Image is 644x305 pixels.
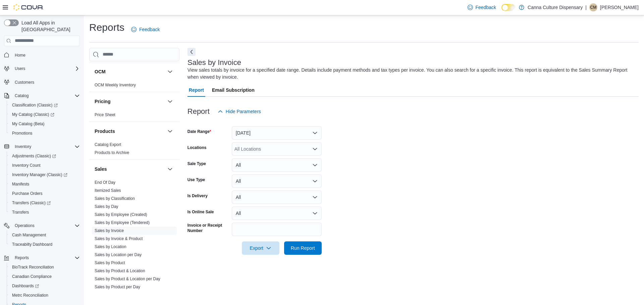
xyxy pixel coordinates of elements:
[128,23,162,36] a: Feedback
[7,230,83,240] button: Cash Management
[9,231,80,239] span: Cash Management
[215,105,264,118] button: Hide Parameters
[7,208,83,217] button: Transfers
[95,228,124,233] a: Sales by Invoice
[590,3,597,11] span: CM
[187,223,229,233] label: Invoice or Receipt Number
[95,112,115,118] span: Price Sheet
[9,180,32,188] a: Manifests
[15,80,34,85] span: Customers
[242,241,279,255] button: Export
[95,236,143,241] span: Sales by Invoice & Product
[187,209,214,215] label: Is Online Sale
[95,68,106,75] h3: OCM
[12,143,34,151] button: Inventory
[1,253,83,262] button: Reports
[7,291,83,300] button: Metrc Reconciliation
[89,21,124,34] h1: Reports
[7,100,83,110] a: Classification (Classic)
[9,101,80,109] span: Classification (Classic)
[12,222,37,230] button: Operations
[187,177,205,182] label: Use Type
[95,204,118,209] a: Sales by Day
[189,83,204,97] span: Report
[95,180,115,185] a: End Of Day
[9,199,53,207] a: Transfers (Classic)
[95,150,129,155] a: Products to Archive
[9,263,57,271] a: BioTrack Reconciliation
[12,232,46,238] span: Cash Management
[585,3,587,11] p: |
[89,178,179,294] div: Sales
[187,107,210,116] h3: Report
[7,240,83,249] button: Traceabilty Dashboard
[12,242,52,247] span: Traceabilty Dashboard
[95,142,121,147] a: Catalog Export
[284,241,322,255] button: Run Report
[9,263,80,271] span: BioTrack Reconciliation
[12,112,54,117] span: My Catalog (Classic)
[15,144,31,149] span: Inventory
[95,228,124,233] span: Sales by Invoice
[9,101,60,109] a: Classification (Classic)
[12,254,32,262] button: Reports
[166,165,174,173] button: Sales
[1,91,83,100] button: Catalog
[232,190,322,204] button: All
[95,260,125,265] a: Sales by Product
[7,119,83,129] button: My Catalog (Beta)
[187,129,211,134] label: Date Range
[95,252,142,257] span: Sales by Location per Day
[187,67,635,81] div: View sales totals by invoice for a specified date range. Details include payment methods and tax ...
[95,166,107,172] h3: Sales
[95,220,150,225] span: Sales by Employee (Tendered)
[7,179,83,189] button: Manifests
[12,222,80,230] span: Operations
[187,48,196,56] button: Next
[95,128,165,135] button: Products
[9,273,54,281] a: Canadian Compliance
[7,110,83,119] a: My Catalog (Classic)
[12,121,45,127] span: My Catalog (Beta)
[246,241,275,255] span: Export
[95,128,115,135] h3: Products
[187,193,208,199] label: Is Delivery
[232,174,322,188] button: All
[95,268,145,274] span: Sales by Product & Location
[12,200,51,206] span: Transfers (Classic)
[12,181,29,187] span: Manifests
[528,3,583,11] p: Canna Culture Dispensary
[12,210,29,215] span: Transfers
[12,92,80,100] span: Catalog
[9,291,80,299] span: Metrc Reconciliation
[166,127,174,135] button: Products
[9,120,80,128] span: My Catalog (Beta)
[15,93,29,98] span: Catalog
[7,161,83,170] button: Inventory Count
[7,189,83,198] button: Purchase Orders
[312,146,318,152] button: Open list of options
[89,111,179,122] div: Pricing
[13,4,44,11] img: Cova
[1,64,83,73] button: Users
[1,77,83,87] button: Customers
[166,97,174,105] button: Pricing
[89,141,179,159] div: Products
[139,26,160,33] span: Feedback
[9,282,80,290] span: Dashboards
[187,59,241,67] h3: Sales by Invoice
[9,282,42,290] a: Dashboards
[9,208,32,216] a: Transfers
[232,126,322,140] button: [DATE]
[95,212,147,217] a: Sales by Employee (Created)
[95,276,160,282] span: Sales by Product & Location per Day
[187,161,206,166] label: Sale Type
[95,142,121,147] span: Catalog Export
[9,171,70,179] a: Inventory Manager (Classic)
[95,244,126,249] a: Sales by Location
[166,68,174,76] button: OCM
[9,291,51,299] a: Metrc Reconciliation
[1,142,83,151] button: Inventory
[7,272,83,281] button: Canadian Compliance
